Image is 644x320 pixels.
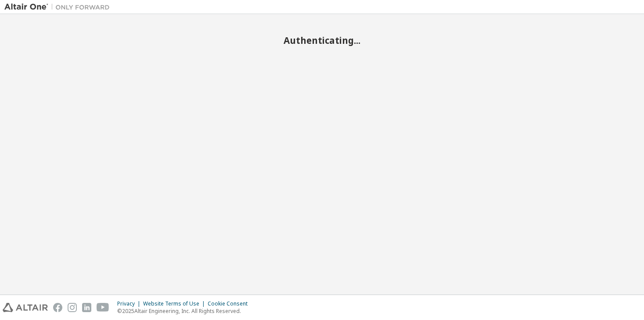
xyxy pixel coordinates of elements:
div: Cookie Consent [208,300,253,307]
p: © 2025 Altair Engineering, Inc. All Rights Reserved. [117,307,253,315]
div: Website Terms of Use [143,300,208,307]
h2: Authenticating... [4,35,640,46]
img: altair_logo.svg [3,303,48,312]
img: linkedin.svg [82,303,91,312]
img: Altair One [4,3,114,11]
img: youtube.svg [97,303,109,312]
img: facebook.svg [53,303,62,312]
div: Privacy [117,300,143,307]
img: instagram.svg [68,303,77,312]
